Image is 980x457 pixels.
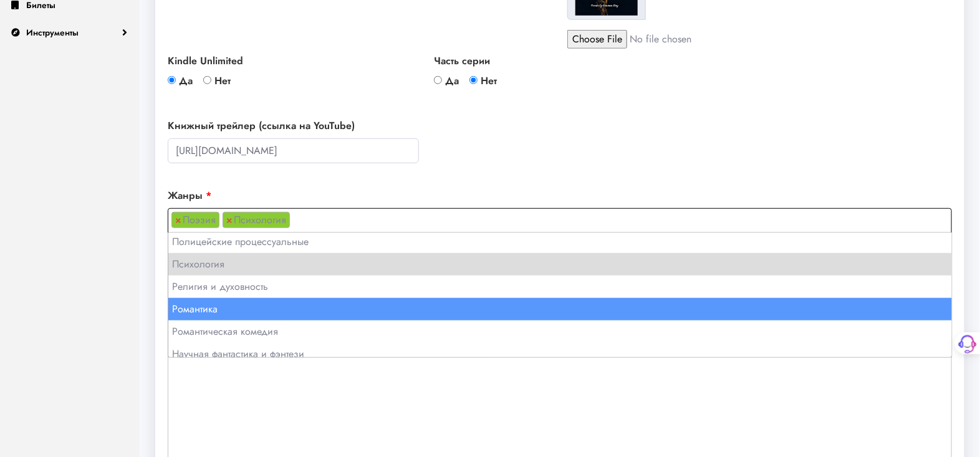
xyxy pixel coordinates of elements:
font: Часть серии [434,54,490,68]
font: Да [445,74,459,88]
font: Полицейские процессуальные [172,234,309,249]
font: × [226,213,233,227]
font: Психология [234,213,286,227]
font: Инструменты [26,26,79,39]
input: Нет [203,76,211,84]
input: URL-адрес книжного трейлера [168,138,419,163]
font: Да [179,74,193,88]
font: Поэзия [183,213,216,227]
li: Психология [223,212,290,228]
font: Романтическая комедия [172,324,278,339]
input: Нет [469,76,478,84]
input: Да [434,76,442,84]
font: Нет [481,74,497,88]
font: Психология [172,257,224,271]
font: Нет [214,74,231,88]
font: Романтика [172,302,218,316]
font: × [175,213,181,227]
font: Религия и духовность [172,279,268,294]
font: Жанры [168,188,203,203]
font: Научная фантастика и фэнтези [172,347,304,361]
font: Книжный трейлер (ссылка на YouTube) [168,118,355,133]
li: Поэзия [171,212,219,228]
font: Kindle Unlimited [168,54,243,68]
input: Да [168,76,176,84]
